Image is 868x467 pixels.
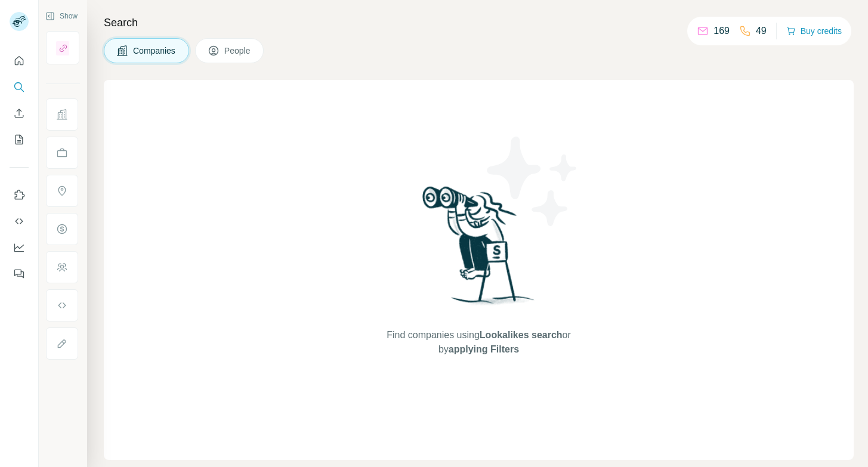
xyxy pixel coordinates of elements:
span: Companies [133,45,177,57]
p: 169 [713,24,730,38]
span: applying Filters [449,344,519,354]
img: Surfe Illustration - Woman searching with binoculars [417,183,541,316]
button: Search [10,76,29,98]
button: Feedback [10,263,29,284]
span: People [224,45,252,57]
img: Surfe Illustration - Stars [479,128,586,235]
button: Show [37,7,86,25]
span: Lookalikes search [480,330,563,340]
button: Buy credits [786,23,842,39]
button: Dashboard [10,237,29,258]
button: Use Surfe on LinkedIn [10,184,29,206]
p: 49 [756,24,767,38]
h4: Search [104,14,854,31]
button: Enrich CSV [10,103,29,124]
button: My lists [10,129,29,150]
span: Find companies using or by [383,328,574,357]
button: Quick start [10,50,29,72]
button: Use Surfe API [10,211,29,232]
